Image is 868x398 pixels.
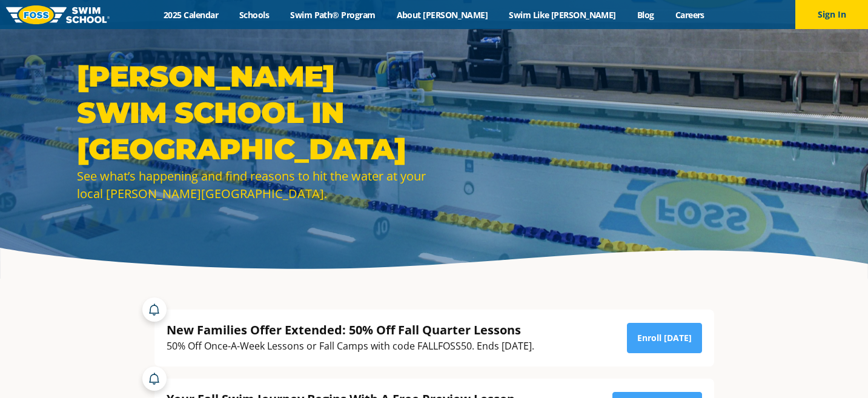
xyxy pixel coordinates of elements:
a: Swim Path® Program [280,9,386,21]
div: 50% Off Once-A-Week Lessons or Fall Camps with code FALLFOSS50. Ends [DATE]. [167,338,534,354]
img: FOSS Swim School Logo [6,5,110,24]
div: See what’s happening and find reasons to hit the water at your local [PERSON_NAME][GEOGRAPHIC_DATA]. [77,167,428,202]
a: Blog [626,9,664,21]
div: New Families Offer Extended: 50% Off Fall Quarter Lessons [167,322,534,338]
a: Schools [229,9,280,21]
a: Careers [664,9,715,21]
a: About [PERSON_NAME] [386,9,499,21]
a: Enroll [DATE] [627,323,702,353]
a: Swim Like [PERSON_NAME] [499,9,627,21]
h1: [PERSON_NAME] Swim School in [GEOGRAPHIC_DATA] [77,58,428,167]
a: 2025 Calendar [153,9,229,21]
